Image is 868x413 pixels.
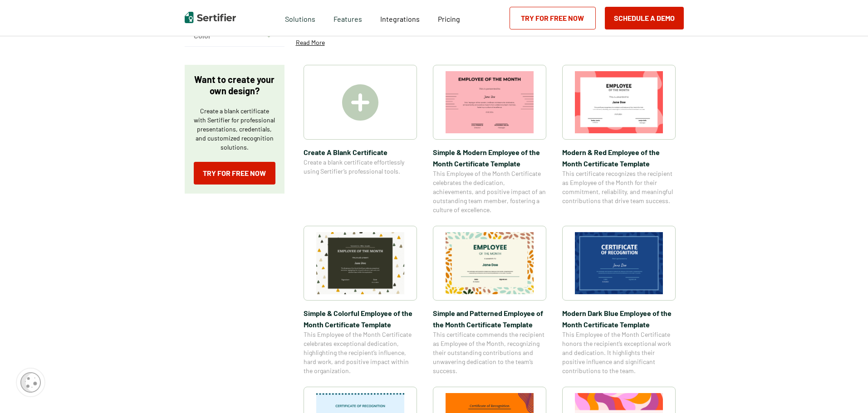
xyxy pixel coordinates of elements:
img: Modern Dark Blue Employee of the Month Certificate Template [575,232,663,294]
img: Simple & Modern Employee of the Month Certificate Template [446,71,534,133]
span: Simple & Colorful Employee of the Month Certificate Template [304,307,417,330]
span: Create A Blank Certificate [304,146,417,158]
img: Simple & Colorful Employee of the Month Certificate Template [316,232,404,294]
span: Simple & Modern Employee of the Month Certificate Template [433,146,546,169]
span: This Employee of the Month Certificate honors the recipient’s exceptional work and dedication. It... [562,330,676,375]
p: Want to create your own design? [194,74,275,97]
img: Cookie Popup Icon [20,372,41,393]
img: Sertifier | Digital Credentialing Platform [185,12,236,23]
a: Modern & Red Employee of the Month Certificate TemplateModern & Red Employee of the Month Certifi... [562,65,676,214]
button: Schedule a Demo [605,7,684,29]
img: Modern & Red Employee of the Month Certificate Template [575,71,663,133]
p: Read More [296,38,325,47]
span: This Employee of the Month Certificate celebrates the dedication, achievements, and positive impa... [433,169,546,214]
span: Features [333,12,362,24]
span: Modern & Red Employee of the Month Certificate Template [562,146,676,169]
a: Pricing [438,12,460,24]
span: Modern Dark Blue Employee of the Month Certificate Template [562,307,676,330]
a: Simple and Patterned Employee of the Month Certificate TemplateSimple and Patterned Employee of t... [433,226,546,375]
span: Create a blank certificate effortlessly using Sertifier’s professional tools. [304,158,417,176]
img: Create A Blank Certificate [342,84,378,121]
a: Simple & Colorful Employee of the Month Certificate TemplateSimple & Colorful Employee of the Mon... [304,226,417,375]
p: Create a blank certificate with Sertifier for professional presentations, credentials, and custom... [194,107,275,152]
iframe: Chat Widget [823,369,868,413]
span: This certificate commends the recipient as Employee of the Month, recognizing their outstanding c... [433,330,546,375]
span: This certificate recognizes the recipient as Employee of the Month for their commitment, reliabil... [562,169,676,205]
a: Simple & Modern Employee of the Month Certificate TemplateSimple & Modern Employee of the Month C... [433,65,546,214]
span: Solutions [285,12,315,24]
span: Simple and Patterned Employee of the Month Certificate Template [433,307,546,330]
a: Modern Dark Blue Employee of the Month Certificate TemplateModern Dark Blue Employee of the Month... [562,226,676,375]
a: Try for Free Now [510,7,596,29]
span: This Employee of the Month Certificate celebrates exceptional dedication, highlighting the recipi... [304,330,417,375]
span: Pricing [438,15,460,23]
a: Integrations [380,12,420,24]
a: Try for Free Now [194,162,275,185]
img: Simple and Patterned Employee of the Month Certificate Template [446,232,534,294]
span: Integrations [380,15,420,23]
